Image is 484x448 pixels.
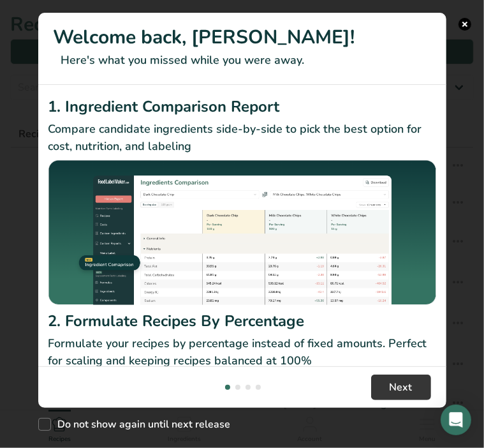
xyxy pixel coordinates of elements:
button: Next [371,375,431,400]
p: Here's what you missed while you were away. [54,52,431,69]
span: Next [390,380,413,395]
p: Formulate your recipes by percentage instead of fixed amounts. Perfect for scaling and keeping re... [48,335,436,370]
h2: 2. Formulate Recipes By Percentage [48,310,436,332]
h2: 1. Ingredient Comparison Report [48,95,436,118]
h1: Welcome back, [PERSON_NAME]! [54,23,431,52]
div: Open Intercom Messenger [441,405,471,435]
img: Ingredient Comparison Report [48,160,436,305]
p: Compare candidate ingredients side-by-side to pick the best option for cost, nutrition, and labeling [48,121,436,155]
span: Do not show again until next release [51,418,231,431]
